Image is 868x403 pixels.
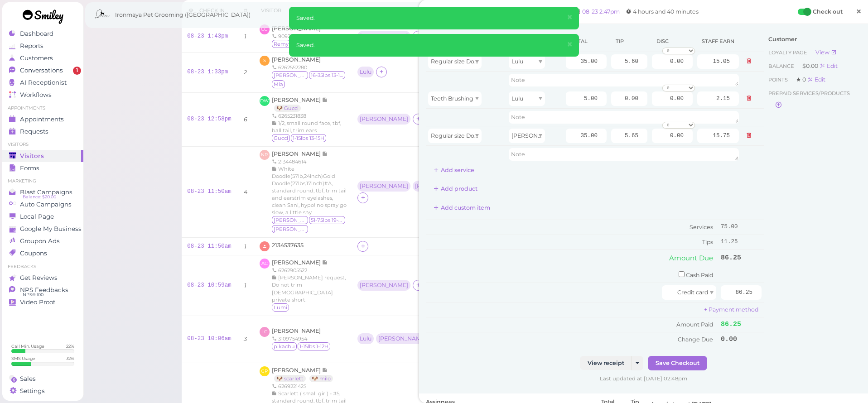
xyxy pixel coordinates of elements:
[426,163,482,178] button: Add service
[20,115,64,123] span: Appointments
[768,35,857,43] div: Customer
[357,333,431,345] div: Lulu [PERSON_NAME]
[2,178,83,184] li: Marketing
[511,95,523,102] span: Lulu
[272,40,290,48] span: Remy
[2,141,83,148] li: Visitors
[272,303,289,312] span: Lumi
[322,150,328,157] span: Note
[2,105,83,111] li: Appointments
[20,213,54,221] span: Local Page
[440,7,502,17] a: [PERSON_NAME]
[20,42,43,50] span: Reports
[511,58,523,65] span: Lulu
[272,112,347,120] div: 6265231838
[2,264,83,270] li: Feedbacks
[719,332,764,346] td: 0.00
[272,267,347,274] div: 6262905522
[272,56,321,63] a: [PERSON_NAME]
[272,242,304,249] a: 2134537635
[768,49,809,56] span: Loyalty page
[719,249,764,266] td: 86.25
[187,116,231,122] a: 08-23 12:58pm
[677,289,708,296] span: Credit card
[2,113,83,125] a: Appointments
[2,198,83,211] a: Auto Campaigns
[272,383,347,390] div: 6269221425
[272,25,321,32] span: [PERSON_NAME]
[20,237,60,245] span: Groupon Ads
[244,116,247,123] i: 6
[291,134,326,142] span: 1-15lbs 13-15H
[20,54,53,62] span: Customers
[244,69,247,76] i: 2
[2,40,83,52] a: Reports
[244,33,246,40] i: 1
[561,34,578,55] button: Close
[23,193,56,201] span: Balance: $20.00
[623,7,701,16] li: 4 hours and 40 minutes
[66,343,74,349] div: 22 %
[272,259,328,266] a: [PERSON_NAME]
[260,327,270,337] span: LC
[357,181,468,192] div: [PERSON_NAME] [PERSON_NAME]
[431,132,562,139] span: Regular size Dog Bath and Brush (35 lbs or less)
[187,33,228,39] a: 08-23 1:43pm
[322,259,328,266] span: Note
[426,375,861,382] div: Last updated at [DATE] 02:48pm
[244,243,246,250] i: 1
[2,235,83,247] a: Groupon Ads
[426,235,719,249] td: Tips
[11,343,44,349] div: Call Min. Usage
[66,355,74,361] div: 32 %
[322,96,328,103] span: Note
[582,8,620,15] a: 08-23 2:47pm
[426,182,485,196] button: Add product
[272,166,347,216] span: White Doodle(57lb,24inch)Gold Doodle(27lbs,17inch)#A, standard round, tbf, trim tail and earstrim...
[20,201,72,208] span: Auto Campaigns
[2,272,83,284] a: Get Reviews
[2,150,83,162] a: Visitors
[115,2,251,28] span: Ironmaya Pet Grooming ([GEOGRAPHIC_DATA])
[272,134,290,142] span: Gucci
[360,336,371,342] div: Lulu
[272,335,331,342] div: 3109754954
[431,95,473,102] span: Teeth Brushing
[768,63,796,69] span: Balance
[11,355,35,361] div: SMS Usage
[2,28,83,40] a: Dashboard
[272,216,308,224] span: Doris
[2,89,83,101] a: Workflows
[431,58,559,65] span: Regular size Dog Full Grooming (35 lbs or less)
[20,91,52,99] span: Workflows
[768,89,850,98] span: Prepaid services/products
[768,77,789,83] span: Points
[272,96,322,103] span: [PERSON_NAME]
[506,31,564,52] th: Staff
[260,366,270,376] span: GP
[274,105,301,112] a: 🐶 Gucci
[20,387,45,395] span: Settings
[187,336,231,342] a: 08-23 10:06am
[2,284,83,296] a: NPS Feedbacks NPS® 100
[378,336,427,342] div: [PERSON_NAME]
[815,49,837,56] a: View
[20,67,63,74] span: Conversations
[519,7,571,16] li: 08-23 10:06am
[695,31,741,52] th: Staff earn
[426,31,506,52] th: Service
[648,356,707,370] button: Save Checkout
[360,116,408,122] div: [PERSON_NAME]
[260,259,270,269] span: AC
[676,321,713,328] span: Amount Paid
[719,235,764,249] td: 11.25
[796,76,807,83] span: ★ 0
[272,327,321,334] a: [PERSON_NAME]
[802,62,820,69] span: $0.00
[2,52,83,64] a: Customers
[272,80,285,88] span: Mia
[272,259,322,266] span: [PERSON_NAME]
[20,298,55,306] span: Video Proof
